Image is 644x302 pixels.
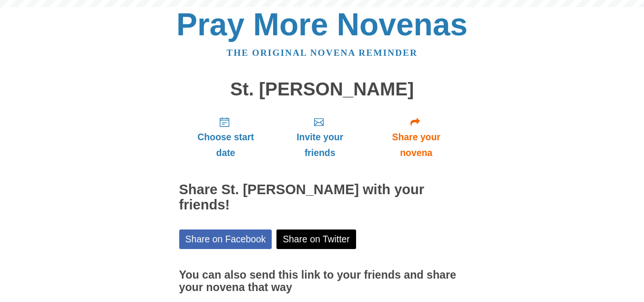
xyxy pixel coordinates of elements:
[377,129,456,161] span: Share your novena
[179,269,465,293] h3: You can also send this link to your friends and share your novena that way
[179,109,273,166] a: Choose start date
[179,79,465,100] h1: St. [PERSON_NAME]
[179,229,272,249] a: Share on Facebook
[226,48,418,58] a: The original novena reminder
[179,182,465,213] h2: Share St. [PERSON_NAME] with your friends!
[368,109,465,166] a: Share your novena
[282,129,358,161] span: Invite your friends
[272,109,367,166] a: Invite your friends
[189,129,263,161] span: Choose start date
[276,229,356,249] a: Share on Twitter
[176,7,468,42] a: Pray More Novenas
